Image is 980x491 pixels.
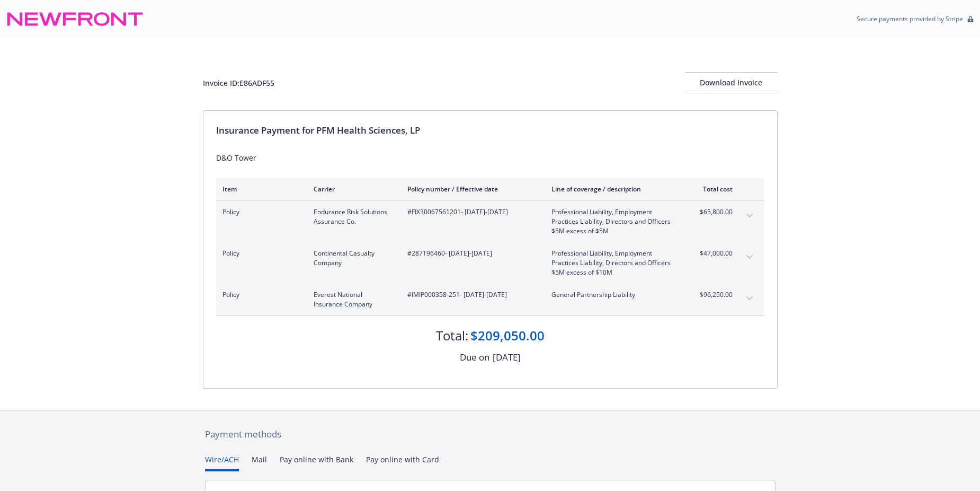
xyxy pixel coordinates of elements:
[741,207,758,224] button: expand content
[693,185,733,194] div: Total cost
[741,249,758,266] button: expand content
[222,207,297,217] span: Policy
[407,185,534,194] div: Policy number / Effective date
[216,242,764,284] div: PolicyContinental Casualty Company#287196460- [DATE]-[DATE]Professional Liability, Employment Pra...
[693,290,733,300] span: $96,250.00
[493,350,521,364] div: [DATE]
[551,249,676,277] span: Professional Liability, Employment Practices Liability, Directors and Officers $5M excess of $10M
[857,14,963,23] p: Secure payments provided by Stripe
[314,290,390,309] span: Everest National Insurance Company
[460,350,489,364] div: Due on
[280,454,353,471] button: Pay online with Bank
[685,72,778,93] button: Download Invoice
[741,290,758,307] button: expand content
[203,77,274,89] div: Invoice ID: E86ADF55
[685,73,778,93] div: Download Invoice
[216,124,764,137] div: Insurance Payment for PFM Health Sciences, LP
[314,249,390,268] span: Continental Casualty Company
[551,290,676,300] span: General Partnership Liability
[252,454,267,471] button: Mail
[551,207,676,236] span: Professional Liability, Employment Practices Liability, Directors and Officers $5M excess of $5M
[551,185,676,194] div: Line of coverage / description
[216,284,764,315] div: PolicyEverest National Insurance Company#IMIP000358-251- [DATE]-[DATE]General Partnership Liabili...
[407,249,534,258] span: #287196460 - [DATE]-[DATE]
[366,454,439,471] button: Pay online with Card
[205,454,239,471] button: Wire/ACH
[205,427,776,441] div: Payment methods
[314,185,390,194] div: Carrier
[222,249,297,258] span: Policy
[314,207,390,226] span: Endurance Risk Solutions Assurance Co.
[693,249,733,258] span: $47,000.00
[470,327,545,345] div: $209,050.00
[407,290,534,300] span: #IMIP000358-251 - [DATE]-[DATE]
[222,185,297,194] div: Item
[216,201,764,242] div: PolicyEndurance Risk Solutions Assurance Co.#FIX30067561201- [DATE]-[DATE]Professional Liability,...
[436,327,468,345] div: Total:
[407,207,534,217] span: #FIX30067561201 - [DATE]-[DATE]
[216,152,764,163] div: D&O Tower
[222,290,297,300] span: Policy
[693,207,733,217] span: $65,800.00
